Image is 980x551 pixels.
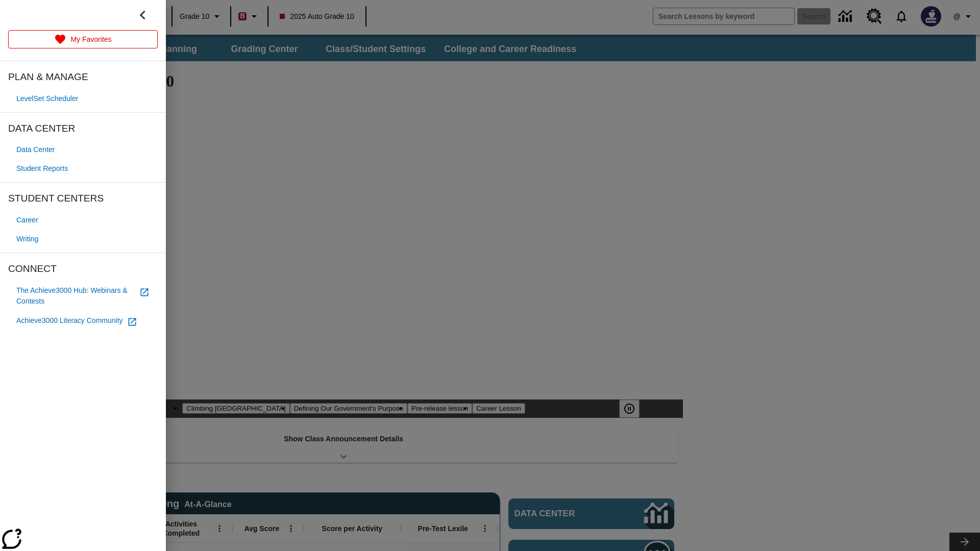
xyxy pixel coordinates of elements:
[16,285,135,307] span: The Achieve3000 Hub: Webinars & Contests
[8,211,158,230] a: Career
[8,191,158,207] span: STUDENT CENTERS
[16,144,55,155] span: Data Center
[8,311,158,331] a: Achieve3000 Literacy Community
[70,34,111,45] p: My Favorites
[16,215,38,226] span: Career
[8,159,158,178] a: Student Reports
[16,234,38,244] span: Writing
[16,93,78,104] span: LevelSet Scheduler
[16,163,68,174] span: Student Reports
[8,69,158,85] span: PLAN & MANAGE
[8,140,158,159] a: Data Center
[8,30,158,48] a: My Favorites
[8,89,158,108] a: LevelSet Scheduler
[8,121,158,137] span: DATA CENTER
[8,261,158,277] span: CONNECT
[8,230,158,248] a: Writing
[16,315,123,326] span: Achieve3000 Literacy Community
[8,281,158,311] a: The Achieve3000 Hub: Webinars & Contests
